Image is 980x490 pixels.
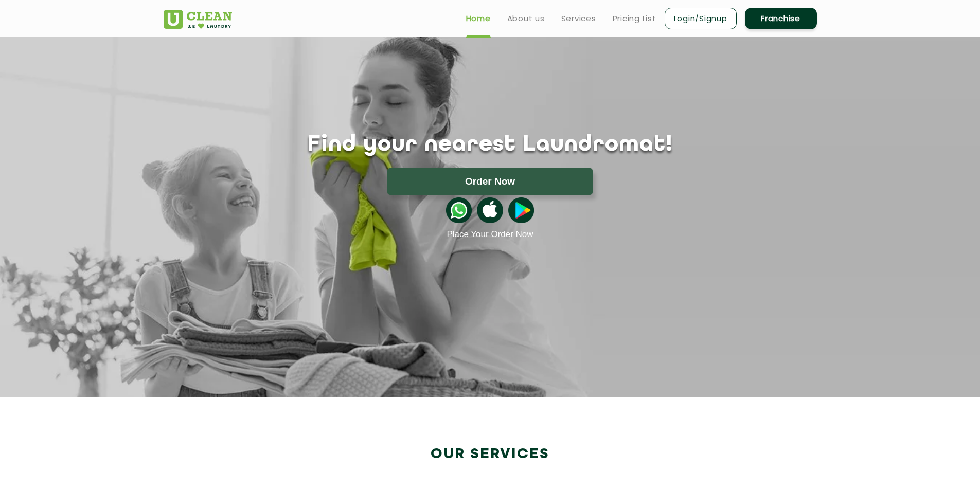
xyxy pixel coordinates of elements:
a: Home [466,12,491,25]
img: apple-icon.png [477,197,503,223]
a: Place Your Order Now [447,229,533,240]
img: whatsappicon.png [446,197,472,223]
h1: Find your nearest Laundromat! [156,132,825,158]
button: Order Now [387,168,593,195]
a: Services [561,12,596,25]
a: Franchise [745,8,817,29]
a: Login/Signup [665,8,737,29]
img: UClean Laundry and Dry Cleaning [164,10,232,29]
h2: Our Services [164,446,817,463]
img: playstoreicon.png [508,197,534,223]
a: Pricing List [613,12,656,25]
a: About us [507,12,545,25]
